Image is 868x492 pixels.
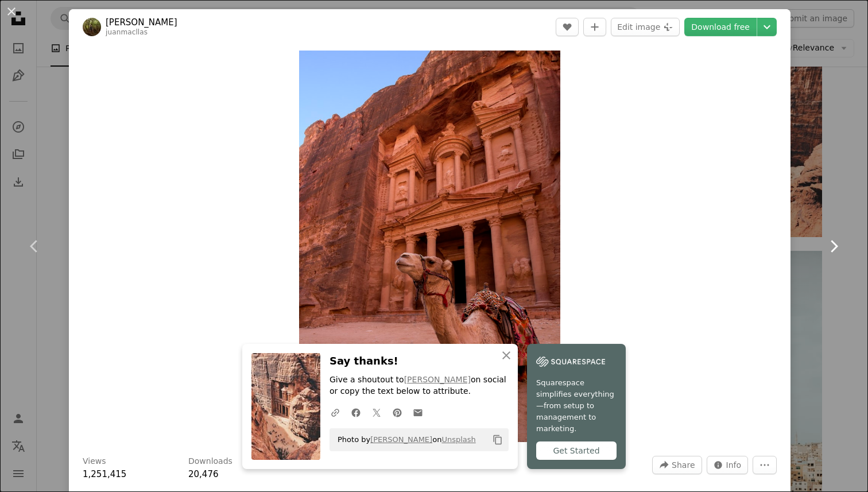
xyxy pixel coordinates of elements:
[346,401,366,424] a: Share on Facebook
[83,18,101,36] img: Go to Juanma Clemente-Alloza's profile
[332,431,476,449] span: Photo by on
[404,375,471,384] a: [PERSON_NAME]
[536,441,617,460] div: Get Started
[672,456,695,474] span: Share
[330,353,509,370] h3: Say thanks!
[583,18,606,36] button: Add to Collection
[536,353,605,370] img: file-1747939142011-51e5cc87e3c9
[299,51,560,442] img: brown camel in front of brown rock formation during daytime
[488,430,507,450] button: Copy to clipboard
[387,401,408,424] a: Share on Pinterest
[188,456,232,467] h3: Downloads
[83,469,126,479] span: 1,251,415
[441,435,475,444] a: Unsplash
[366,401,387,424] a: Share on Twitter
[188,469,219,479] span: 20,476
[106,17,177,28] a: [PERSON_NAME]
[707,456,749,474] button: Stats about this image
[408,401,428,424] a: Share over email
[799,191,868,301] a: Next
[556,18,579,36] button: Like
[330,374,509,397] p: Give a shoutout to on social or copy the text below to attribute.
[611,18,680,36] button: Edit image
[83,456,106,467] h3: Views
[299,51,560,442] button: Zoom in on this image
[527,344,626,469] a: Squarespace simplifies everything—from setup to management to marketing.Get Started
[726,456,742,474] span: Info
[536,377,617,435] span: Squarespace simplifies everything—from setup to management to marketing.
[370,435,432,444] a: [PERSON_NAME]
[684,18,757,36] a: Download free
[106,28,148,36] a: juanmacllas
[753,456,777,474] button: More Actions
[757,18,777,36] button: Choose download size
[652,456,702,474] button: Share this image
